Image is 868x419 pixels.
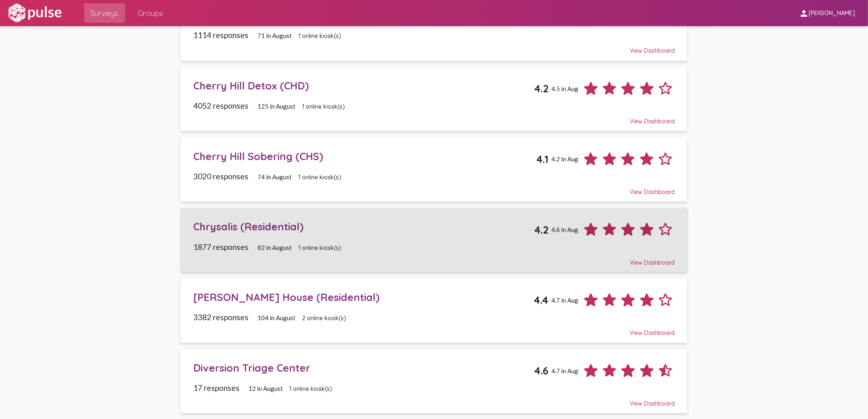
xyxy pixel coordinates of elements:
[193,40,675,54] div: View Dashboard
[181,208,687,272] a: Chrysalis (Residential)4.24.6 in Aug1877 responses82 in August1 online kiosk(s)View Dashboard
[181,349,687,414] a: Diversion Triage Center4.64.7 in Aug17 responses12 in August1 online kiosk(s)View Dashboard
[534,294,548,306] span: 4.4
[258,173,292,181] span: 74 in August
[84,3,125,23] a: Surveys
[7,3,63,23] img: white-logo.svg
[181,137,687,202] a: Cherry Hill Sobering (CHS)4.14.2 in Aug3020 responses74 in August1 online kiosk(s)View Dashboard
[193,181,675,196] div: View Dashboard
[258,103,296,110] span: 125 in August
[193,101,248,110] span: 4052 responses
[289,385,332,392] span: 1 online kiosk(s)
[552,226,579,233] span: 4.6 in Aug
[193,242,248,252] span: 1877 responses
[552,367,579,374] span: 4.7 in Aug
[132,3,170,23] a: Groups
[799,9,809,18] mat-icon: person
[258,244,292,251] span: 82 in August
[792,5,861,20] button: [PERSON_NAME]
[193,291,534,303] div: [PERSON_NAME] House (Residential)
[302,314,346,322] span: 2 online kiosk(s)
[552,296,579,304] span: 4.7 in Aug
[193,172,248,181] span: 3020 responses
[298,244,341,252] span: 1 online kiosk(s)
[258,32,292,39] span: 71 in August
[534,223,548,236] span: 4.2
[193,252,675,266] div: View Dashboard
[193,383,239,392] span: 17 responses
[193,361,534,374] div: Diversion Triage Center
[258,314,296,321] span: 104 in August
[193,322,675,337] div: View Dashboard
[249,385,283,392] span: 12 in August
[298,32,341,40] span: 1 online kiosk(s)
[193,220,534,233] div: Chrysalis (Residential)
[302,103,345,110] span: 1 online kiosk(s)
[193,79,534,92] div: Cherry Hill Detox (CHD)
[193,150,536,163] div: Cherry Hill Sobering (CHS)
[138,6,163,20] span: Groups
[193,30,248,40] span: 1114 responses
[193,110,675,125] div: View Dashboard
[181,67,687,131] a: Cherry Hill Detox (CHD)4.24.5 in Aug4052 responses125 in August1 online kiosk(s)View Dashboard
[536,153,548,165] span: 4.1
[298,174,341,181] span: 1 online kiosk(s)
[552,155,579,163] span: 4.2 in Aug
[534,364,548,377] span: 4.6
[193,312,248,322] span: 3382 responses
[193,392,675,407] div: View Dashboard
[534,82,548,95] span: 4.2
[91,6,119,20] span: Surveys
[809,10,855,17] span: [PERSON_NAME]
[552,85,579,92] span: 4.5 in Aug
[181,279,687,343] a: [PERSON_NAME] House (Residential)4.44.7 in Aug3382 responses104 in August2 online kiosk(s)View Da...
